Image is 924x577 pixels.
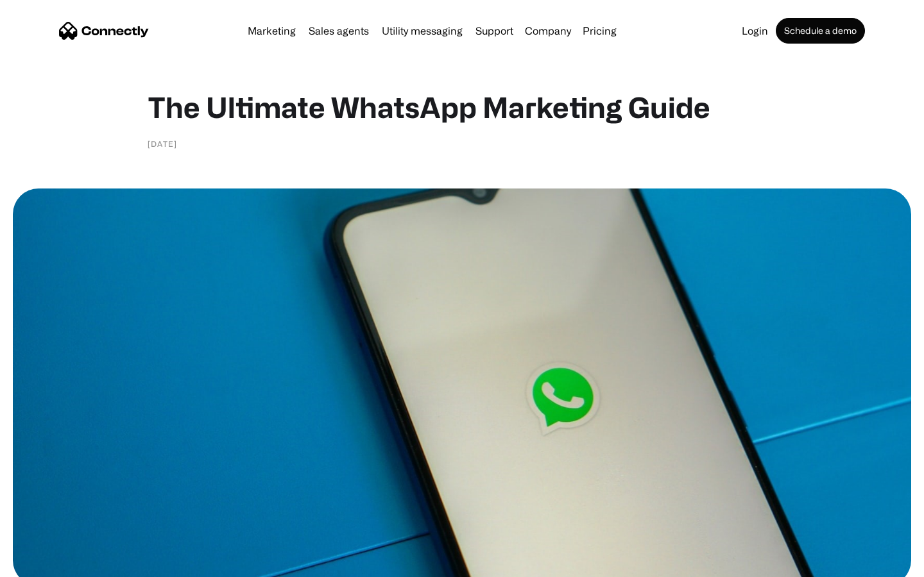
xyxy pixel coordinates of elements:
[737,26,773,36] a: Login
[26,555,77,573] ul: Language list
[304,26,374,36] a: Sales agents
[776,18,865,44] a: Schedule a demo
[13,555,77,573] aside: Language selected: English
[243,26,301,36] a: Marketing
[577,26,622,36] a: Pricing
[470,26,518,36] a: Support
[377,26,468,36] a: Utility messaging
[148,137,177,150] div: [DATE]
[525,22,571,40] div: Company
[148,90,776,124] h1: The Ultimate WhatsApp Marketing Guide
